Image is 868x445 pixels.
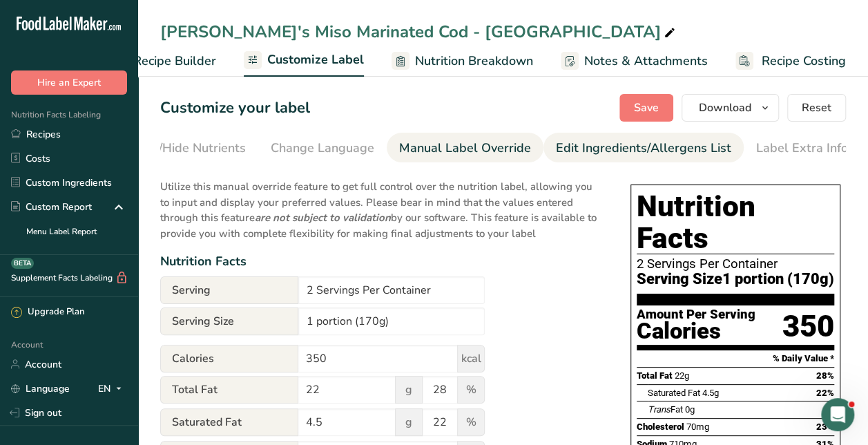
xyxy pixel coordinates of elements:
[98,380,127,397] div: EN
[637,308,755,321] div: Amount Per Serving
[399,139,531,158] div: Manual Label Override
[686,422,709,432] span: 70mg
[160,19,678,44] div: [PERSON_NAME]'s Miso Marinated Cod - [GEOGRAPHIC_DATA]
[160,171,603,241] p: Utilize this manual override feature to get full control over the nutrition label, allowing you t...
[675,370,689,381] span: 22g
[457,376,485,404] span: %
[634,100,659,116] span: Save
[395,408,423,436] span: g
[584,52,708,70] span: Notes & Attachments
[816,422,834,432] span: 23%
[802,100,831,116] span: Reset
[457,345,485,372] span: kcal
[762,52,846,70] span: Recipe Costing
[722,271,834,288] span: 1 portion (170g)
[160,408,298,436] span: Saturated Fat
[255,211,391,225] b: are not subject to validation
[160,345,298,372] span: Calories
[682,94,779,122] button: Download
[637,257,834,271] div: 2 Servings Per Container
[395,376,423,404] span: g
[637,370,673,381] span: Total Fat
[556,139,731,158] div: Edit Ingredients/Allergens List
[11,305,84,319] div: Upgrade Plan
[735,46,846,77] a: Recipe Costing
[648,404,683,415] span: Fat
[637,350,834,367] section: % Daily Value *
[699,100,751,116] span: Download
[685,404,695,415] span: 0g
[160,252,603,271] div: Nutrition Facts
[133,52,216,70] span: Recipe Builder
[637,191,834,254] h1: Nutrition Facts
[11,258,34,269] div: BETA
[821,398,854,431] iframe: Intercom live chat
[782,308,834,345] div: 350
[11,200,92,214] div: Custom Report
[561,46,708,77] a: Notes & Attachments
[787,94,846,122] button: Reset
[11,70,127,95] button: Hire an Expert
[702,388,719,398] span: 4.5g
[415,52,533,70] span: Nutrition Breakdown
[267,50,364,69] span: Customize Label
[271,139,374,158] div: Change Language
[160,376,298,404] span: Total Fat
[648,388,700,398] span: Saturated Fat
[107,46,216,77] a: Recipe Builder
[160,276,298,304] span: Serving
[127,139,246,158] div: Show/Hide Nutrients
[637,422,684,432] span: Cholesterol
[457,408,485,436] span: %
[637,321,755,341] div: Calories
[244,44,364,77] a: Customize Label
[160,97,310,120] h1: Customize your label
[11,377,70,401] a: Language
[816,388,834,398] span: 22%
[619,94,673,122] button: Save
[392,46,533,77] a: Nutrition Breakdown
[637,271,722,288] span: Serving Size
[816,370,834,381] span: 28%
[160,307,298,335] span: Serving Size
[756,139,848,158] div: Label Extra Info
[648,404,671,415] i: Trans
